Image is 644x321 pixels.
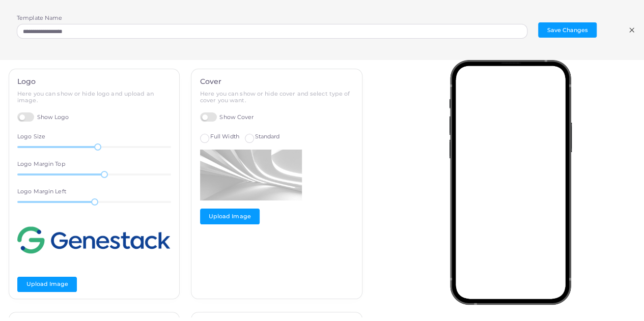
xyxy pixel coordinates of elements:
h4: Logo [17,77,171,86]
h6: Here you can show or hide logo and upload an image. [17,91,171,104]
label: Template Name [17,14,62,22]
button: Upload Image [17,277,77,292]
button: Upload Image [200,209,260,224]
img: Logo [200,150,302,200]
label: Show Logo [17,112,69,122]
span: Standard [255,133,280,140]
label: Show Cover [200,112,254,122]
h4: Cover [200,77,354,86]
img: Logo [17,215,170,266]
button: Save Changes [538,22,597,38]
span: Full Width [210,133,239,140]
label: Logo Margin Left [17,188,66,196]
h6: Here you can show or hide cover and select type of cover you want. [200,91,354,104]
label: Logo Margin Top [17,160,65,168]
label: Logo Size [17,133,45,141]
